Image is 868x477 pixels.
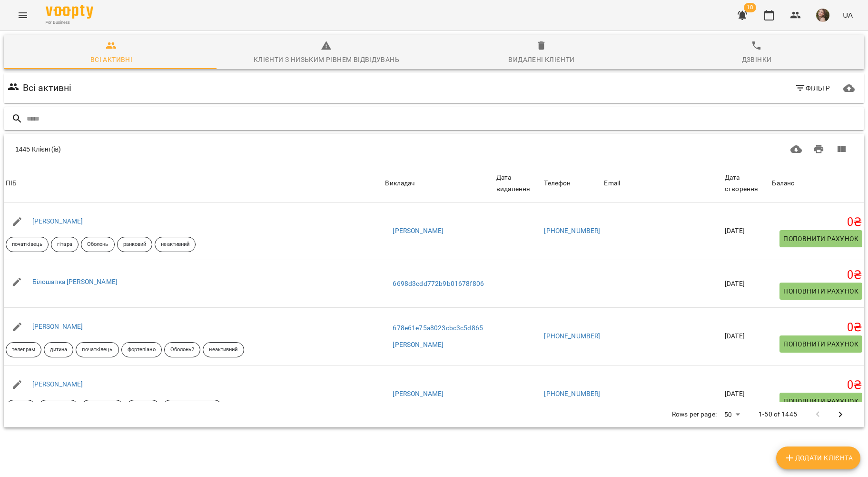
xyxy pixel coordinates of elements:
button: Поповнити рахунок [779,230,862,247]
div: Дата видалення [496,172,540,194]
div: фортепіано [38,400,79,415]
td: [DATE] [723,260,770,308]
img: 11ae2f933a9898bf6e312c35cd936515.jpg [816,9,829,22]
p: 1-50 of 1445 [759,410,797,419]
p: дитина [50,346,68,354]
a: [PERSON_NAME] [32,217,83,225]
p: гітара [57,241,72,249]
div: гітара [51,237,79,252]
span: Телефон [544,178,600,189]
a: Бiлошапка [PERSON_NAME] [32,278,118,285]
div: Оболонь2 [164,342,201,357]
p: Rows per page: [672,410,717,419]
a: [PERSON_NAME] [393,389,444,399]
div: Sort [544,178,571,189]
div: дитина [6,400,36,415]
a: [PERSON_NAME] [32,380,83,388]
span: UA [843,10,853,20]
p: неактивний [209,346,237,354]
a: [PERSON_NAME] [32,323,83,330]
div: телеграм [6,342,41,357]
span: Баланс [772,178,862,189]
button: Додати клієнта [776,447,860,469]
p: Оболонь [87,241,108,249]
div: Видалені клієнти [508,54,574,65]
h5: 0 ₴ [772,378,862,393]
img: Voopty Logo [46,5,93,19]
div: Баланс [772,178,794,189]
button: Menu [11,4,34,27]
span: Поповнити рахунок [783,233,858,244]
h5: 0 ₴ [772,320,862,335]
td: [DATE] [723,308,770,365]
div: дитина [44,342,74,357]
div: неактивний [155,237,196,252]
button: UA [839,6,857,24]
a: [PERSON_NAME] [393,340,444,350]
h6: Всі активні [23,81,72,95]
td: [DATE] [723,365,770,423]
div: актуально_вересень [162,400,222,415]
a: [PERSON_NAME] [393,226,444,236]
div: Всі активні [90,54,132,65]
div: 50 [720,408,743,422]
div: Клієнти з низьким рівнем відвідувань [254,54,399,65]
button: Next Page [829,403,852,426]
span: ПІБ [6,178,381,189]
p: Оболонь2 [170,346,195,354]
div: Sort [725,172,768,194]
div: неактивний [203,342,244,357]
button: Завантажити CSV [785,138,808,161]
span: Фільтр [795,82,830,94]
a: [PHONE_NUMBER] [544,332,600,340]
p: початківець [12,241,42,249]
p: фортепіано [128,346,156,354]
span: Додати клієнта [784,452,853,464]
div: Оболонь [81,237,115,252]
p: телеграм [12,346,35,354]
button: Поповнити рахунок [779,393,862,410]
div: Sort [385,178,414,189]
span: Викладач [385,178,493,189]
p: неактивний [161,241,189,249]
button: Вигляд колонок [830,138,853,161]
span: Поповнити рахунок [783,338,858,350]
span: For Business [46,20,93,26]
div: Sort [772,178,794,189]
span: Email [604,178,721,189]
div: Оболонь [126,400,160,415]
a: 6698d3cdd772b9b01678f806 [393,279,484,289]
a: [PHONE_NUMBER] [544,390,600,397]
div: Дата створення [725,172,768,194]
div: початківець [6,237,49,252]
p: початківець [82,346,112,354]
div: Sort [496,172,540,194]
h5: 0 ₴ [772,268,862,283]
span: 18 [744,3,756,12]
div: Table Toolbar [4,134,864,164]
div: ПІБ [6,178,17,189]
a: 678e61e75a8023cbc3c5d865 [393,324,483,333]
span: Поповнити рахунок [783,285,858,297]
div: початківець [76,342,118,357]
div: Email [604,178,620,189]
a: [PHONE_NUMBER] [544,227,600,234]
button: Друк [808,138,830,161]
div: ранковий [117,237,153,252]
h5: 0 ₴ [772,215,862,230]
p: ранковий [123,241,147,249]
div: початківець [81,400,124,415]
button: Поповнити рахунок [779,335,862,353]
div: Sort [604,178,620,189]
button: Фільтр [791,80,834,97]
td: [DATE] [723,203,770,260]
div: Викладач [385,178,414,189]
button: Поповнити рахунок [779,283,862,300]
div: 1445 Клієнт(ів) [15,144,423,154]
div: фортепіано [121,342,162,357]
div: Дзвінки [742,54,772,65]
div: Sort [6,178,17,189]
div: Телефон [544,178,571,189]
